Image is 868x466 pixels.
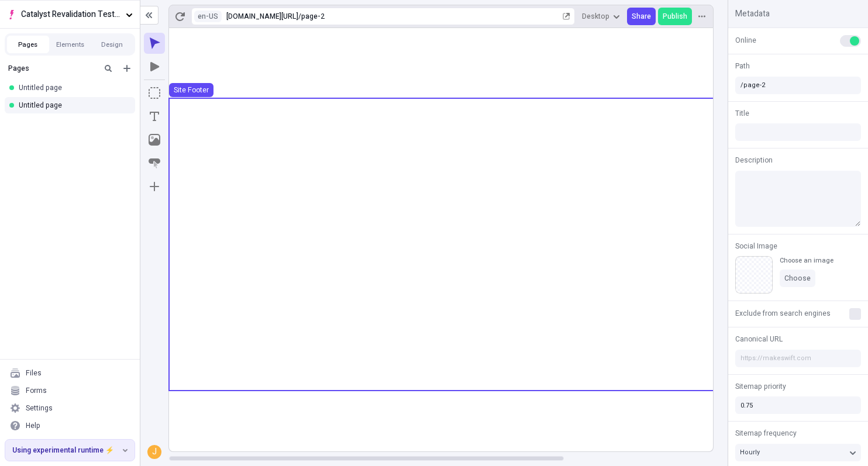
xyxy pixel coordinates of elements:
button: Text [144,106,165,127]
div: page-2 [301,12,560,21]
span: Sitemap priority [735,381,786,392]
div: [URL][DOMAIN_NAME] [226,12,298,21]
span: Online [735,35,756,46]
button: Hourly [735,444,861,461]
button: Elements [49,36,91,53]
span: Publish [663,12,687,21]
span: Choose [784,274,811,283]
button: Open locale picker [194,11,222,22]
span: Sitemap frequency [735,428,797,439]
button: Box [144,82,165,103]
span: Social Image [735,241,777,251]
div: Site Footer [174,85,209,95]
div: Files [26,368,42,378]
button: Choose [780,270,815,287]
button: Using experimental runtime ⚡️ [5,440,135,461]
span: Using experimental runtime ⚡️ [12,446,120,455]
button: Share [627,8,656,25]
button: Design [91,36,133,53]
button: Site Footer [169,83,213,97]
button: Image [144,129,165,150]
span: en-US [198,11,218,22]
div: Untitled page [19,101,126,110]
div: / [298,12,301,21]
span: Share [632,12,651,21]
div: J [149,446,160,458]
span: Path [735,61,750,71]
div: Untitled page [19,83,126,92]
div: Choose an image [780,256,833,265]
span: Hourly [740,447,760,457]
button: Button [144,153,165,174]
div: Settings [26,403,53,413]
span: Title [735,108,749,119]
button: Pages [7,36,49,53]
div: Forms [26,386,47,395]
span: Catalyst Revalidation Testing [21,8,121,21]
div: Help [26,421,40,430]
div: Pages [8,64,97,73]
span: Exclude from search engines [735,308,831,319]
input: https://makeswift.com [735,350,861,367]
button: Publish [658,8,692,25]
span: Canonical URL [735,334,783,344]
button: Desktop [577,8,625,25]
button: Add new [120,61,134,75]
span: Description [735,155,773,165]
span: Desktop [582,12,609,21]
